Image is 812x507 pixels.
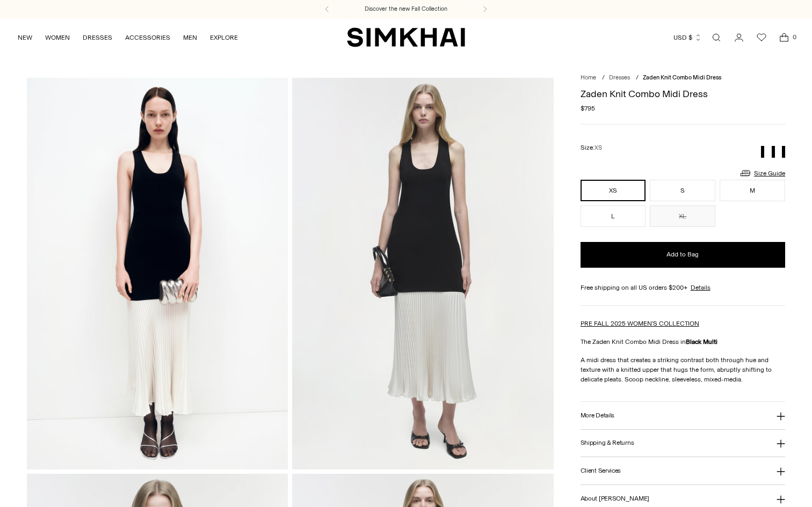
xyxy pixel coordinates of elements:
a: Dresses [609,74,630,81]
label: Size: [581,143,602,153]
a: EXPLORE [210,26,238,49]
a: SIMKHAI [347,27,465,48]
button: M [720,180,785,201]
a: Open search modal [706,27,727,48]
span: 0 [789,32,799,42]
button: More Details [581,402,785,429]
span: Zaden Knit Combo Midi Dress [643,74,721,81]
h3: More Details [581,412,614,419]
button: XL [650,205,715,227]
h3: Shipping & Returns [581,439,634,446]
div: / [636,74,639,83]
img: Zaden Knit Combo Midi Dress [27,78,288,469]
button: Add to Bag [581,242,785,268]
button: S [650,180,715,201]
button: XS [581,180,646,201]
a: Home [581,74,596,81]
button: Client Services [581,457,785,484]
h3: About [PERSON_NAME] [581,495,649,502]
img: Zaden Knit Combo Midi Dress [292,78,553,469]
button: L [581,205,646,227]
a: Go to the account page [728,27,750,48]
strong: Black Multi [686,338,717,346]
p: A midi dress that creates a striking contrast both through hue and texture with a knitted upper t... [581,355,785,384]
a: NEW [18,26,32,49]
p: The Zaden Knit Combo Midi Dress in [581,337,785,347]
div: Free shipping on all US orders $200+ [581,283,785,292]
a: MEN [183,26,197,49]
a: PRE FALL 2025 WOMEN'S COLLECTION [581,320,699,327]
a: Wishlist [751,27,772,48]
a: WOMEN [45,26,70,49]
a: DRESSES [83,26,112,49]
a: Open cart modal [773,27,795,48]
a: ACCESSORIES [125,26,170,49]
a: Discover the new Fall Collection [365,5,447,13]
button: USD $ [673,26,702,49]
a: Details [691,283,711,292]
h1: Zaden Knit Combo Midi Dress [581,89,785,99]
span: $795 [581,104,595,113]
div: / [602,74,605,83]
h3: Client Services [581,467,621,474]
span: Add to Bag [666,250,699,259]
nav: breadcrumbs [581,74,785,83]
span: XS [595,144,602,151]
button: Shipping & Returns [581,430,785,457]
a: Size Guide [739,166,785,180]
